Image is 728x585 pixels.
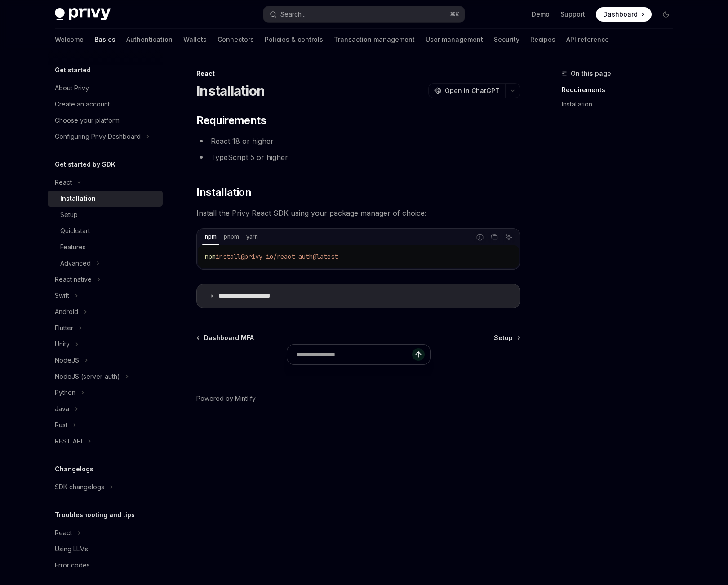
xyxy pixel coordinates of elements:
button: Copy the contents from the code block [488,231,500,243]
a: Security [494,29,519,50]
button: Toggle Python section [48,385,163,401]
button: Ask AI [503,231,515,243]
a: API reference [566,29,609,50]
h5: Get started by SDK [55,159,115,170]
span: @privy-io/react-auth@latest [241,253,338,261]
button: Toggle Swift section [48,288,163,304]
a: Installation [48,191,163,207]
div: Java [55,403,69,414]
button: Toggle Advanced section [48,255,163,271]
span: Installation [196,185,251,199]
h1: Installation [196,83,265,99]
a: Connectors [218,29,254,50]
h5: Get started [55,65,91,75]
button: Toggle Unity section [48,336,163,352]
a: Create an account [48,96,163,112]
div: pnpm [221,231,242,242]
div: Advanced [60,258,91,269]
button: Toggle Android section [48,304,163,320]
span: Dashboard MFA [204,333,254,342]
button: Toggle REST API section [48,433,163,449]
input: Ask a question... [296,345,412,364]
div: Android [55,306,78,317]
div: Configuring Privy Dashboard [55,131,141,142]
button: Toggle Java section [48,401,163,417]
img: dark logo [55,8,111,21]
a: Basics [94,29,115,50]
button: Toggle Flutter section [48,320,163,336]
div: NodeJS [55,355,79,366]
a: Transaction management [334,29,415,50]
a: Dashboard [596,7,652,22]
span: npm [205,253,216,261]
button: Toggle React section [48,174,163,191]
a: User management [426,29,483,50]
a: Welcome [55,29,84,50]
a: About Privy [48,80,163,96]
div: Python [55,387,75,398]
a: Setup [48,207,163,223]
div: SDK changelogs [55,482,104,492]
a: Features [48,239,163,255]
div: Features [60,242,86,253]
button: Toggle Configuring Privy Dashboard section [48,129,163,145]
div: Flutter [55,323,73,333]
a: Recipes [530,29,555,50]
h5: Changelogs [55,464,93,474]
button: Open in ChatGPT [428,83,505,98]
a: Wallets [183,29,207,50]
li: React 18 or higher [196,135,520,147]
span: Dashboard [603,10,638,19]
div: React [196,69,520,78]
div: React [55,177,72,188]
div: Choose your platform [55,115,120,126]
h5: Troubleshooting and tips [55,510,135,520]
div: Installation [60,193,96,204]
div: React [55,527,72,538]
button: Toggle React section [48,525,163,541]
div: NodeJS (server-auth) [55,371,120,382]
a: Support [560,10,585,19]
div: React native [55,274,92,285]
button: Toggle NodeJS section [48,352,163,368]
button: Toggle NodeJS (server-auth) section [48,368,163,385]
span: On this page [571,68,611,79]
button: Toggle dark mode [659,7,673,22]
a: Dashboard MFA [197,333,254,342]
div: npm [202,231,219,242]
span: Open in ChatGPT [445,86,500,95]
a: Authentication [126,29,173,50]
button: Send message [412,348,425,361]
a: Setup [494,333,519,342]
div: Rust [55,420,67,430]
button: Toggle React native section [48,271,163,288]
a: Policies & controls [265,29,323,50]
div: Using LLMs [55,544,88,554]
div: Search... [280,9,306,20]
div: Error codes [55,560,90,571]
span: ⌘ K [450,11,459,18]
span: Install the Privy React SDK using your package manager of choice: [196,207,520,219]
div: yarn [244,231,261,242]
a: Error codes [48,557,163,573]
span: install [216,253,241,261]
span: Requirements [196,113,266,128]
div: Create an account [55,99,110,110]
div: Swift [55,290,69,301]
div: About Privy [55,83,89,93]
a: Powered by Mintlify [196,394,256,403]
a: Requirements [562,83,680,97]
button: Report incorrect code [474,231,486,243]
button: Toggle SDK changelogs section [48,479,163,495]
li: TypeScript 5 or higher [196,151,520,164]
a: Installation [562,97,680,111]
a: Quickstart [48,223,163,239]
div: Setup [60,209,78,220]
div: Quickstart [60,226,90,236]
a: Choose your platform [48,112,163,129]
div: Unity [55,339,70,350]
a: Using LLMs [48,541,163,557]
div: REST API [55,436,82,447]
span: Setup [494,333,513,342]
button: Toggle Rust section [48,417,163,433]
